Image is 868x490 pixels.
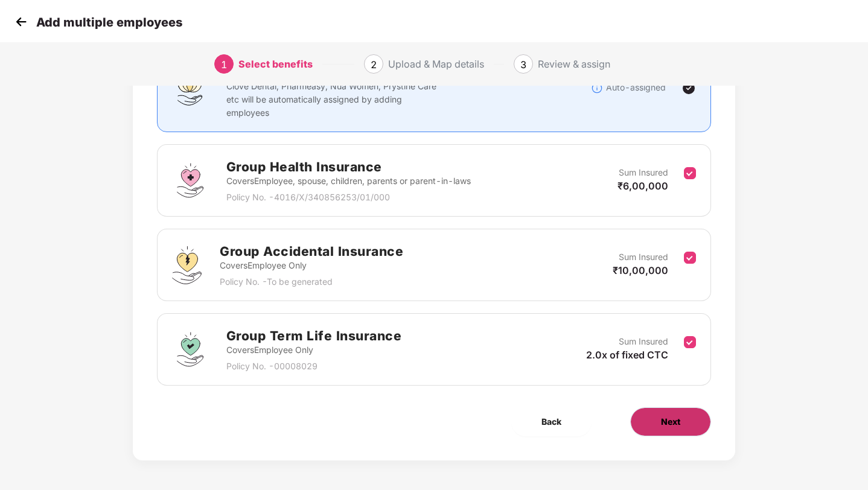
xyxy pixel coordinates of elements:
[220,275,403,288] p: Policy No. - To be generated
[12,13,30,31] img: svg+xml;base64,PHN2ZyB4bWxucz0iaHR0cDovL3d3dy53My5vcmcvMjAwMC9zdmciIHdpZHRoPSIzMCIgaGVpZ2h0PSIzMC...
[591,82,603,94] img: svg+xml;base64,PHN2ZyBpZD0iSW5mb18tXzMyeDMyIiBkYXRhLW5hbWU9IkluZm8gLSAzMngzMiIgeG1sbnM9Imh0dHA6Ly...
[538,54,610,74] div: Review & assign
[172,162,208,199] img: svg+xml;base64,PHN2ZyBpZD0iR3JvdXBfSGVhbHRoX0luc3VyYW5jZSIgZGF0YS1uYW1lPSJHcm91cCBIZWFsdGggSW5zdX...
[221,59,227,71] span: 1
[613,264,668,276] span: ₹10,00,000
[371,59,377,71] span: 2
[172,246,202,284] img: svg+xml;base64,PHN2ZyB4bWxucz0iaHR0cDovL3d3dy53My5vcmcvMjAwMC9zdmciIHdpZHRoPSI0OS4zMjEiIGhlaWdodD...
[661,415,680,428] span: Next
[388,54,484,74] div: Upload & Map details
[586,349,668,361] span: 2.0x of fixed CTC
[238,54,313,74] div: Select benefits
[220,241,403,261] h2: Group Accidental Insurance
[619,335,668,348] p: Sum Insured
[220,259,403,272] p: Covers Employee Only
[520,59,526,71] span: 3
[226,191,471,204] p: Policy No. - 4016/X/340856253/01/000
[541,415,561,428] span: Back
[36,15,182,30] p: Add multiple employees
[606,81,666,94] p: Auto-assigned
[226,360,402,373] p: Policy No. - 00008029
[226,174,471,188] p: Covers Employee, spouse, children, parents or parent-in-laws
[172,331,208,367] img: svg+xml;base64,PHN2ZyBpZD0iR3JvdXBfVGVybV9MaWZlX0luc3VyYW5jZSIgZGF0YS1uYW1lPSJHcm91cCBUZXJtIExpZm...
[511,407,592,436] button: Back
[617,180,668,192] span: ₹6,00,000
[226,343,402,357] p: Covers Employee Only
[681,81,696,95] img: svg+xml;base64,PHN2ZyBpZD0iVGljay0yNHgyNCIgeG1sbnM9Imh0dHA6Ly93d3cudzMub3JnLzIwMDAvc3ZnIiB3aWR0aD...
[226,80,445,119] p: Clove Dental, Pharmeasy, Nua Women, Prystine Care etc will be automatically assigned by adding em...
[619,166,668,179] p: Sum Insured
[226,157,471,177] h2: Group Health Insurance
[172,70,208,106] img: svg+xml;base64,PHN2ZyBpZD0iQWZmaW5pdHlfQmVuZWZpdHMiIGRhdGEtbmFtZT0iQWZmaW5pdHkgQmVuZWZpdHMiIHhtbG...
[226,326,402,346] h2: Group Term Life Insurance
[630,407,711,436] button: Next
[619,250,668,264] p: Sum Insured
